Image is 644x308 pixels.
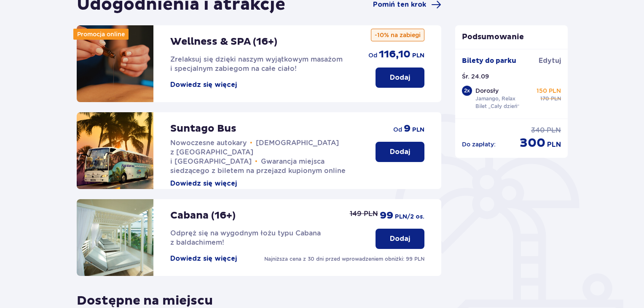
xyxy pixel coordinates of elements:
[255,157,258,166] span: •
[77,199,153,276] img: attraction
[170,139,247,147] span: Nowoczesne autokary
[379,48,411,61] p: 116,10
[537,86,561,95] p: 150 PLN
[170,209,236,222] p: Cabana (16+)
[520,135,545,151] p: 300
[350,209,378,219] p: 149 PLN
[475,86,499,95] p: Dorosły
[390,147,410,157] p: Dodaj
[395,213,424,221] p: PLN /2 os.
[462,72,489,81] p: Śr. 24.09
[551,95,561,103] p: PLN
[170,80,237,89] button: Dowiedz się więcej
[475,95,515,103] p: Jamango, Relax
[376,142,424,162] button: Dodaj
[462,56,516,65] p: Bilety do parku
[547,140,561,149] p: PLN
[170,122,236,135] p: Suntago Bus
[462,140,496,149] p: Do zapłaty :
[73,29,129,40] div: Promocja online
[264,255,424,263] p: Najniższa cena z 30 dni przed wprowadzeniem obniżki: 99 PLN
[77,25,153,102] img: attraction
[77,112,153,189] img: attraction
[250,139,252,147] span: •
[170,35,277,48] p: Wellness & SPA (16+)
[376,229,424,249] button: Dodaj
[390,73,410,82] p: Dodaj
[539,56,561,65] a: Edytuj
[540,95,549,103] p: 170
[404,122,411,135] p: 9
[531,126,545,135] p: 340
[412,126,424,134] p: PLN
[170,179,237,188] button: Dowiedz się więcej
[170,254,237,263] button: Dowiedz się więcej
[170,229,321,246] span: Odpręż się na wygodnym łożu typu Cabana z baldachimem!
[390,234,410,243] p: Dodaj
[455,32,568,42] p: Podsumowanie
[380,209,393,222] p: 99
[412,51,424,60] p: PLN
[475,103,520,110] p: Bilet „Cały dzień”
[462,86,472,96] div: 2 x
[393,125,402,134] p: od
[170,139,339,165] span: [DEMOGRAPHIC_DATA] z [GEOGRAPHIC_DATA] i [GEOGRAPHIC_DATA]
[376,68,424,88] button: Dodaj
[368,51,377,59] p: od
[547,126,561,135] p: PLN
[170,55,343,73] span: Zrelaksuj się dzięki naszym wyjątkowym masażom i specjalnym zabiegom na całe ciało!
[371,29,424,41] p: -10% na zabiegi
